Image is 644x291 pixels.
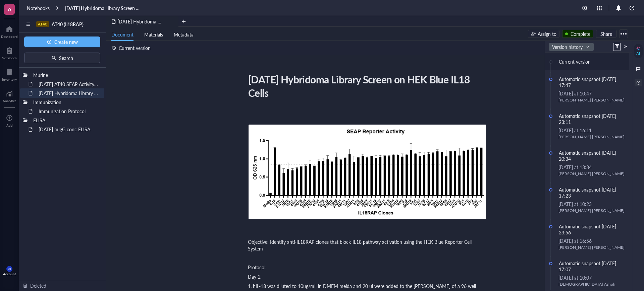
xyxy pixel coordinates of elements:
[558,237,625,244] div: [DATE] at 16:56
[596,30,616,38] button: Share
[558,244,625,250] div: [PERSON_NAME] [PERSON_NAME]
[1,24,18,39] a: Dashboard
[2,77,17,81] div: Inventory
[558,127,625,134] div: [DATE] at 16:11
[36,88,102,98] div: [DATE] Hybridoma Library Screen on HEK Blue IL18 Cells
[558,171,625,177] div: [PERSON_NAME] [PERSON_NAME]
[558,281,625,287] div: [DEMOGRAPHIC_DATA] Ashok
[558,208,625,214] div: [PERSON_NAME] [PERSON_NAME]
[54,39,78,45] span: Create new
[36,79,102,89] div: [DATE] AT40 SEAP Activity Screen Hybridoma Supernatant
[24,37,100,47] button: Create new
[558,134,625,140] div: [PERSON_NAME] [PERSON_NAME]
[8,5,11,13] span: A
[552,44,589,50] span: Version history
[556,57,625,66] div: Current version
[3,272,16,276] div: Account
[556,259,625,274] div: Automatic snapshot [DATE] 17:07
[111,31,133,38] span: Document
[556,185,625,200] div: Automatic snapshot [DATE] 17:23
[36,125,102,134] div: [DATE] mIgG conc ELISA
[556,111,625,127] div: Automatic snapshot [DATE] 23:11
[248,264,267,271] span: Protocol:
[558,163,625,171] div: [DATE] at 13:34
[2,56,17,60] div: Notebook
[36,106,102,116] div: Immunization Protocol
[27,5,50,11] a: Notebooks
[558,90,625,97] div: [DATE] at 10:47
[174,31,194,38] span: Metadata
[30,97,102,107] div: Immunization
[3,88,16,103] a: Analytics
[144,31,163,38] span: Materials
[30,282,46,289] div: Deleted
[52,21,84,27] span: AT40 (Il18RAP)
[538,30,556,38] div: Assign to
[556,148,625,163] div: Automatic snapshot [DATE] 20:34
[2,67,17,81] a: Inventory
[556,74,625,90] div: Automatic snapshot [DATE] 17:47
[600,31,612,37] span: Share
[59,55,73,61] span: Search
[65,5,141,11] a: [DATE] Hybridoma Library Screen on HEK Blue IL18 Cells
[3,99,16,103] div: Analytics
[8,268,11,270] span: MK
[556,222,625,237] div: Automatic snapshot [DATE] 23:56
[119,44,151,52] div: Current version
[248,238,473,252] span: Objective: Identify anti-IL18RAP clones that block IL18 pathway activation using the HEK Blue Rep...
[571,30,590,38] div: Complete
[6,123,13,127] div: Add
[636,51,640,56] div: AI
[248,273,261,280] span: Day 1.
[558,97,625,103] div: [PERSON_NAME] [PERSON_NAME]
[558,200,625,208] div: [DATE] at 10:23
[245,71,484,101] div: [DATE] Hybridoma Library Screen on HEK Blue IL18 Cells
[558,274,625,281] div: [DATE] at 10:07
[38,22,47,26] div: AT40
[30,70,102,80] div: Murine
[30,116,102,125] div: ELISA
[1,34,18,39] div: Dashboard
[2,45,17,60] a: Notebook
[248,124,487,220] img: genemod-experiment-image
[24,53,100,63] button: Search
